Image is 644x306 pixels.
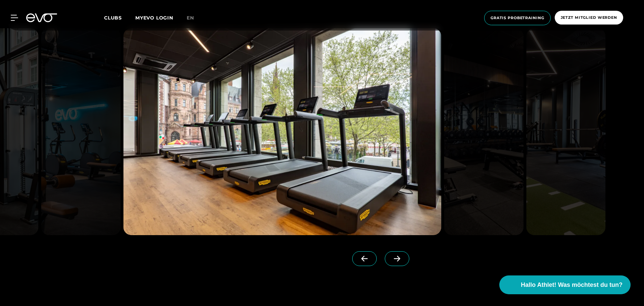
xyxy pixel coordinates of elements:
button: Hallo Athlet! Was möchtest du tun? [499,275,631,294]
span: Jetzt Mitglied werden [561,15,617,20]
a: Jetzt Mitglied werden [553,11,625,25]
img: evofitness [444,28,523,235]
img: evofitness [123,28,441,235]
span: Gratis Probetraining [491,15,544,21]
img: evofitness [526,28,606,235]
span: Clubs [104,15,122,21]
a: Clubs [104,14,135,21]
span: en [187,15,194,21]
a: MYEVO LOGIN [135,15,173,21]
span: Hallo Athlet! Was möchtest du tun? [521,280,623,290]
img: evofitness [41,28,121,235]
a: en [187,14,202,22]
a: Gratis Probetraining [482,11,553,25]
